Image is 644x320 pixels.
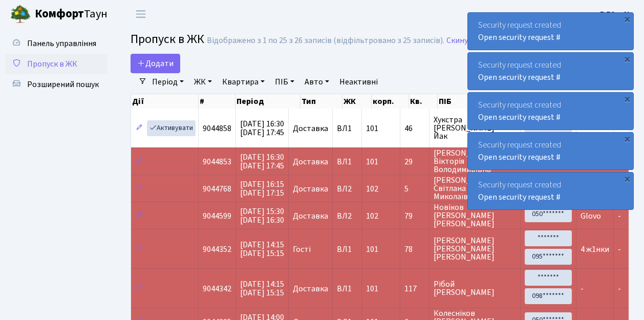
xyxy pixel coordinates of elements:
span: 9044768 [203,183,231,195]
th: Період [235,94,300,109]
span: [PERSON_NAME] Вікторія Володимирівна [434,149,516,174]
th: # [199,94,235,109]
a: ПІБ [271,73,298,91]
span: Новіков [PERSON_NAME] [PERSON_NAME] [434,203,516,228]
span: Доставка [293,124,328,133]
span: 101 [366,244,378,255]
th: Кв. [409,94,438,109]
a: Квартира [218,73,269,91]
span: 79 [404,212,425,220]
div: Security request created [468,173,633,209]
div: Security request created [468,93,633,130]
span: Хукстра [PERSON_NAME] Йак [434,116,516,140]
img: logo.png [10,4,31,25]
span: 9044858 [203,123,231,134]
a: Open security request # [478,72,561,83]
span: - [581,283,584,294]
span: ВЛ1 [337,245,357,253]
div: × [622,54,632,64]
span: 9044342 [203,283,231,294]
span: Пропуск в ЖК [27,58,77,70]
span: [DATE] 14:15 [DATE] 15:15 [240,239,284,259]
span: Доставка [293,185,328,193]
a: Open security request # [478,112,561,123]
a: ЖК [190,73,216,91]
b: ВЛ2 -. К. [600,9,632,20]
a: Розширений пошук [5,74,108,95]
div: Security request created [468,13,633,50]
div: Відображено з 1 по 25 з 26 записів (відфільтровано з 25 записів). [207,36,444,46]
a: Open security request # [478,32,561,43]
span: Пропуск в ЖК [131,30,204,48]
a: Період [148,73,188,91]
span: ВЛ2 [337,212,357,220]
span: Glovo [581,210,601,222]
a: Open security request # [478,152,561,163]
span: 29 [404,158,425,166]
span: 102 [366,210,378,222]
a: Панель управління [5,33,108,54]
span: - [618,210,621,222]
span: ВЛ1 [337,285,357,293]
span: Рібой [PERSON_NAME] [434,280,516,296]
span: 9044853 [203,156,231,167]
div: Security request created [468,133,633,169]
th: ПІБ [438,94,510,109]
span: Таун [35,6,108,23]
div: × [622,174,632,184]
span: [DATE] 16:15 [DATE] 17:15 [240,179,284,199]
th: корп. [372,94,409,109]
span: 102 [366,183,378,195]
span: 5 [404,185,425,193]
span: 101 [366,156,378,167]
span: Додати [137,58,174,69]
span: Панель управління [27,38,96,49]
div: Security request created [468,53,633,90]
a: Додати [131,54,180,73]
span: Розширений пошук [27,79,99,90]
span: [PERSON_NAME] Світлана Миколаївна [434,176,516,201]
span: - [618,283,621,294]
span: ВЛ2 [337,185,357,193]
th: Дії [131,94,199,109]
span: - [618,244,621,255]
th: ЖК [342,94,372,109]
span: 4 ж1нки [581,244,609,255]
span: [DATE] 14:15 [DATE] 15:15 [240,279,284,298]
a: Пропуск в ЖК [5,54,108,74]
span: ВЛ1 [337,158,357,166]
span: 101 [366,283,378,294]
span: Доставка [293,212,328,220]
span: [DATE] 15:30 [DATE] 16:30 [240,206,284,226]
a: Авто [300,73,333,91]
span: 46 [404,124,425,133]
span: ВЛ1 [337,124,357,133]
div: × [622,134,632,144]
span: 9044352 [203,244,231,255]
span: 101 [366,123,378,134]
a: Open security request # [478,191,561,203]
span: 78 [404,245,425,253]
a: Активувати [147,120,196,136]
span: [DATE] 16:30 [DATE] 17:45 [240,152,284,172]
span: Доставка [293,158,328,166]
div: × [622,14,632,24]
span: Гості [293,245,311,253]
button: Переключити навігацію [128,6,154,23]
div: × [622,94,632,104]
span: [DATE] 16:30 [DATE] 17:45 [240,118,284,138]
a: ВЛ2 -. К. [600,8,632,20]
a: Скинути [446,36,477,46]
span: Доставка [293,285,328,293]
span: [PERSON_NAME] [PERSON_NAME] [PERSON_NAME] [434,237,516,261]
b: Комфорт [35,6,84,22]
a: Неактивні [335,73,382,91]
span: 9044599 [203,210,231,222]
th: Тип [300,94,342,109]
span: 117 [404,285,425,293]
